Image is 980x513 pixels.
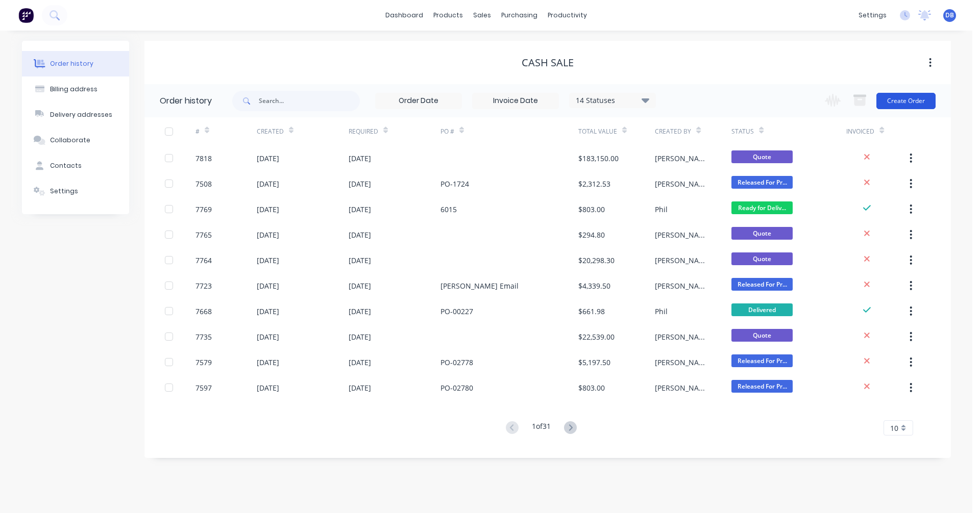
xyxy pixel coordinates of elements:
div: 7579 [195,357,212,368]
div: Delivery addresses [50,110,112,119]
div: 14 Statuses [570,95,655,106]
div: # [195,127,200,136]
div: $294.80 [578,229,605,240]
div: [DATE] [349,357,371,368]
button: Order history [22,51,129,76]
div: Status [731,117,846,145]
div: Required [349,127,378,136]
input: Search... [259,91,360,111]
div: [DATE] [257,382,279,393]
div: Cash Sale [522,57,574,69]
span: DB [945,11,954,20]
div: [PERSON_NAME] [655,153,711,164]
div: [DATE] [257,229,279,240]
div: [PERSON_NAME] [655,357,711,368]
div: Invoiced [846,117,908,145]
div: Phil [655,204,668,215]
div: Created [257,117,349,145]
div: PO # [440,127,454,136]
div: Phil [655,306,668,317]
div: Created By [655,117,731,145]
span: Ready for Deliv... [731,201,793,214]
div: [DATE] [349,153,371,164]
div: Status [731,127,754,136]
div: PO-02780 [440,382,473,393]
div: [DATE] [257,280,279,291]
a: dashboard [380,8,428,23]
div: [DATE] [349,306,371,317]
span: Released For Pr... [731,278,793,291]
div: [DATE] [257,306,279,317]
div: 7668 [195,306,212,317]
div: [DATE] [349,204,371,215]
div: 7735 [195,331,212,342]
div: sales [468,8,496,23]
div: Created [257,127,284,136]
input: Invoice Date [473,93,558,109]
div: $803.00 [578,204,605,215]
div: Invoiced [846,127,874,136]
div: 1 of 31 [532,421,551,435]
div: PO-00227 [440,306,473,317]
button: Create Order [876,93,936,109]
span: 10 [890,423,898,433]
button: Settings [22,178,129,204]
div: 7769 [195,204,212,215]
div: $183,150.00 [578,153,619,164]
div: Collaborate [50,136,90,145]
div: $22,539.00 [578,331,615,342]
div: [DATE] [257,204,279,215]
div: Contacts [50,161,82,170]
div: 7597 [195,382,212,393]
button: Delivery addresses [22,102,129,127]
div: $803.00 [578,382,605,393]
div: [DATE] [349,280,371,291]
span: Released For Pr... [731,380,793,393]
div: productivity [543,8,592,23]
div: [PERSON_NAME] Email [440,280,519,291]
div: [DATE] [349,178,371,189]
div: # [195,117,257,145]
button: Contacts [22,153,129,178]
div: [DATE] [257,331,279,342]
div: [DATE] [349,331,371,342]
span: Quote [731,329,793,342]
span: Delivered [731,303,793,316]
div: Total Value [578,127,617,136]
div: $20,298.30 [578,255,615,266]
span: Quote [731,227,793,240]
div: [DATE] [257,255,279,266]
div: 7765 [195,229,212,240]
div: Required [349,117,440,145]
div: $5,197.50 [578,357,610,368]
span: Quote [731,150,793,163]
div: [PERSON_NAME] [655,255,711,266]
div: 7818 [195,153,212,164]
span: Quote [731,252,793,265]
img: Factory [18,8,34,23]
div: [PERSON_NAME] [655,229,711,240]
div: $4,339.50 [578,280,610,291]
div: PO # [440,117,578,145]
div: 6015 [440,204,457,215]
div: $2,312.53 [578,178,610,189]
div: [PERSON_NAME] [655,331,711,342]
div: [PERSON_NAME] [655,280,711,291]
div: purchasing [496,8,543,23]
div: products [428,8,468,23]
span: Released For Pr... [731,176,793,189]
div: Billing address [50,85,97,94]
div: 7764 [195,255,212,266]
div: Order history [160,95,212,107]
div: PO-1724 [440,178,469,189]
div: Order history [50,59,93,68]
div: PO-02778 [440,357,473,368]
div: [DATE] [257,153,279,164]
button: Collaborate [22,127,129,153]
div: [DATE] [349,382,371,393]
div: 7723 [195,280,212,291]
div: [PERSON_NAME] [655,178,711,189]
div: [PERSON_NAME] [655,382,711,393]
button: Billing address [22,76,129,102]
span: Released For Pr... [731,354,793,367]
